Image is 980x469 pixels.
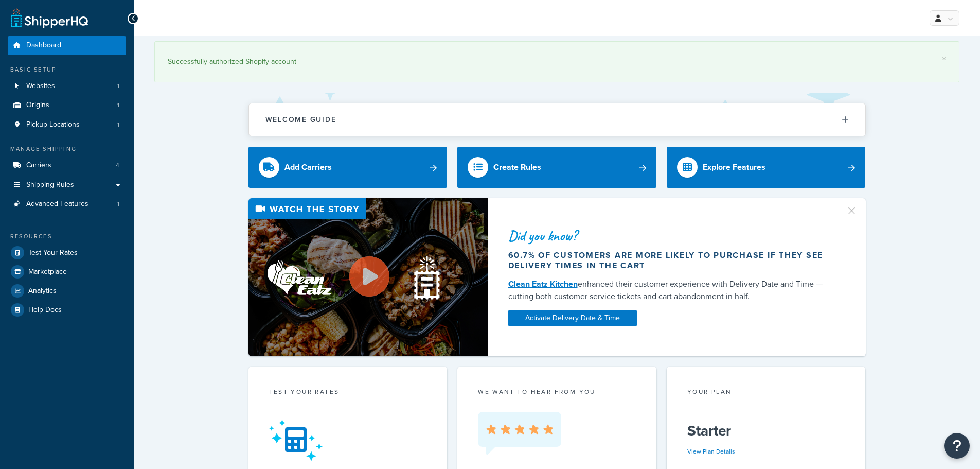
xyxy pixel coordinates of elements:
[8,77,126,96] a: Websites1
[265,116,336,124] h2: Welcome Guide
[8,65,126,74] div: Basic Setup
[8,195,126,214] a: Advanced Features1
[8,96,126,115] li: Origins
[8,96,126,115] a: Origins1
[8,36,126,55] a: Dashboard
[117,82,119,91] span: 1
[944,433,970,459] button: Open Resource Center
[8,156,126,175] a: Carriers4
[249,103,865,136] button: Welcome Guide
[687,423,845,439] h5: Starter
[8,195,126,214] li: Advanced Features
[26,200,88,209] span: Advanced Features
[687,387,845,399] div: Your Plan
[117,101,119,110] span: 1
[942,55,946,63] a: ×
[28,249,78,257] span: Test Your Rates
[284,160,332,175] div: Add Carriers
[508,250,833,271] div: 60.7% of customers are more likely to purchase if they see delivery times in the cart
[8,244,126,262] a: Test Your Rates
[8,156,126,175] li: Carriers
[508,310,637,326] a: Activate Delivery Date & Time
[8,232,126,241] div: Resources
[116,161,119,170] span: 4
[26,101,49,110] span: Origins
[26,41,61,50] span: Dashboard
[26,82,55,91] span: Websites
[248,147,448,188] a: Add Carriers
[117,200,119,209] span: 1
[28,306,62,315] span: Help Docs
[703,160,765,175] div: Explore Features
[8,301,126,319] a: Help Docs
[28,287,57,296] span: Analytics
[26,161,51,170] span: Carriers
[493,160,541,175] div: Create Rules
[687,447,735,456] a: View Plan Details
[8,145,126,153] div: Manage Shipping
[508,278,578,290] a: Clean Eatz Kitchen
[667,147,866,188] a: Explore Features
[8,77,126,96] li: Websites
[168,55,946,69] div: Successfully authorized Shopify account
[117,120,119,129] span: 1
[508,278,833,303] div: enhanced their customer experience with Delivery Date and Time — cutting both customer service ti...
[28,268,67,276] span: Marketplace
[248,198,488,356] img: Video thumbnail
[8,176,126,195] a: Shipping Rules
[8,263,126,281] a: Marketplace
[269,387,427,399] div: Test your rates
[26,120,80,129] span: Pickup Locations
[8,115,126,134] a: Pickup Locations1
[508,229,833,243] div: Did you know?
[26,181,74,189] span: Shipping Rules
[8,115,126,134] li: Pickup Locations
[457,147,656,188] a: Create Rules
[478,387,636,396] p: we want to hear from you
[8,282,126,300] a: Analytics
